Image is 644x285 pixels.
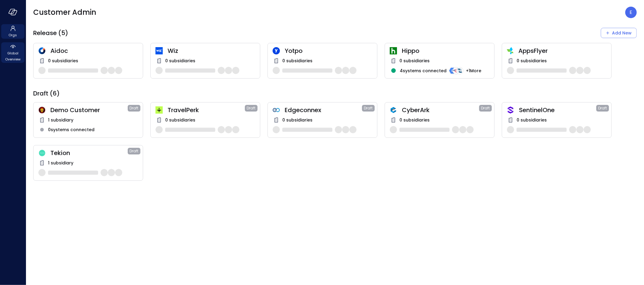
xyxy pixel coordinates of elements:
span: 1 subsidiary [48,117,73,123]
span: Edgeconnex [285,106,362,114]
span: Draft [364,105,373,111]
span: 0 subsidiaries [165,57,195,64]
div: Global Overview [1,42,24,63]
img: integration-logo [453,67,460,74]
p: E [630,9,633,16]
img: a5he5ildahzqx8n3jb8t [390,106,397,114]
span: Draft [598,105,607,111]
span: Draft [247,105,256,111]
span: Global Overview [4,50,22,62]
span: 0 subsidiaries [517,117,547,123]
span: CyberArk [402,106,479,114]
span: 1 subsidiary [48,160,73,166]
span: 0 subsidiaries [282,57,312,64]
span: 0 subsidiaries [48,57,78,64]
span: Orgs [9,32,17,38]
img: integration-logo [449,67,456,74]
span: + 1 More [466,67,481,74]
span: Draft [130,105,139,111]
div: Eleanor Yehudai [625,7,637,18]
div: Orgs [1,24,24,39]
img: rosehlgmm5jjurozkspi [273,47,280,54]
span: Release (5) [33,29,68,37]
button: Add New [601,28,637,38]
span: SentinelOne [519,106,596,114]
span: 0 subsidiaries [399,117,430,123]
img: integration-logo [456,67,463,74]
span: Draft [130,148,139,154]
span: Aidoc [50,47,138,55]
span: Draft (6) [33,89,60,97]
span: AppsFlyer [518,47,607,55]
img: ynjrjpaiymlkbkxtflmu [390,47,397,54]
span: Customer Admin [33,8,96,17]
div: Add New [612,29,632,37]
span: 0 systems connected [48,126,95,133]
img: cfcvbyzhwvtbhao628kj [155,47,163,54]
span: Wiz [168,47,255,55]
span: TravelPerk [168,106,245,114]
img: dweq851rzgflucm4u1c8 [38,150,46,157]
img: euz2wel6fvrjeyhjwgr9 [155,106,163,114]
img: zbmm8o9awxf8yv3ehdzf [507,47,514,54]
span: Yotpo [285,47,372,55]
span: 0 subsidiaries [282,117,312,123]
span: Tekion [50,149,128,157]
span: 0 subsidiaries [517,57,547,64]
span: Draft [481,105,490,111]
span: 0 subsidiaries [165,117,195,123]
img: hddnet8eoxqedtuhlo6i [38,47,46,54]
div: Add New Organization [601,28,637,38]
img: gkfkl11jtdpupy4uruhy [273,106,280,114]
span: Hippo [402,47,489,55]
span: 0 subsidiaries [399,57,430,64]
span: Demo Customer [50,106,128,114]
img: scnakozdowacoarmaydw [38,106,46,114]
span: 4 systems connected [400,67,447,74]
img: oujisyhxiqy1h0xilnqx [507,106,514,114]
